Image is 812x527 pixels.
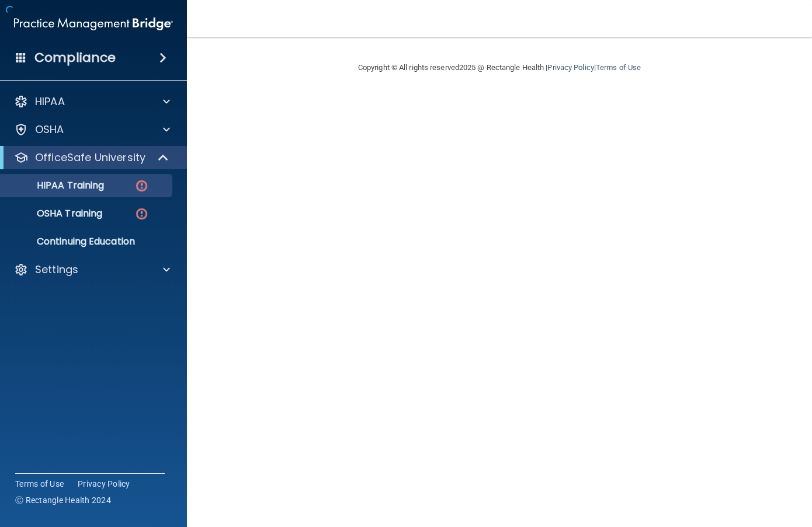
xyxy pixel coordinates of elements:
[134,179,149,193] img: danger-circle.6113f641.png
[286,49,713,86] div: Copyright © All rights reserved 2025 @ Rectangle Health | |
[14,123,170,137] a: OSHA
[14,151,169,165] a: OfficeSafe University
[8,236,167,247] p: Continuing Education
[14,263,170,277] a: Settings
[15,478,64,490] a: Terms of Use
[15,494,111,506] span: Ⓒ Rectangle Health 2024
[35,151,145,165] p: OfficeSafe University
[8,208,102,219] p: OSHA Training
[35,95,65,109] p: HIPAA
[14,95,170,109] a: HIPAA
[596,63,641,72] a: Terms of Use
[78,478,130,490] a: Privacy Policy
[35,263,78,277] p: Settings
[34,50,116,66] h4: Compliance
[35,123,64,137] p: OSHA
[14,12,173,36] img: PMB logo
[547,63,594,72] a: Privacy Policy
[134,207,149,221] img: danger-circle.6113f641.png
[8,180,104,191] p: HIPAA Training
